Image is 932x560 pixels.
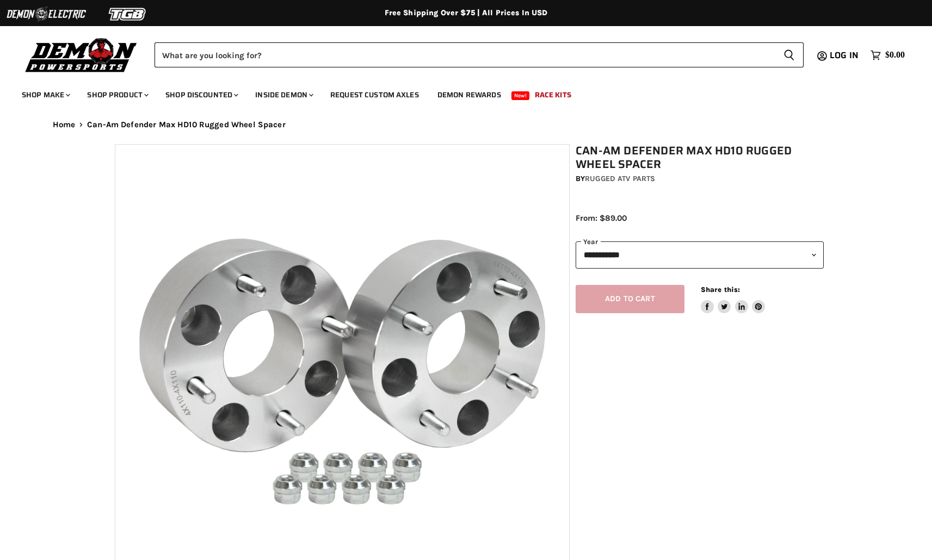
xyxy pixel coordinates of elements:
select: year [576,241,824,268]
span: $0.00 [885,50,905,60]
img: Demon Powersports [22,35,141,74]
a: Request Custom Axles [322,84,427,106]
a: Shop Discounted [157,84,245,106]
span: Log in [830,48,859,62]
img: Demon Electric Logo 2 [5,4,87,24]
a: Race Kits [527,84,579,106]
aside: Share this: [701,285,766,314]
h1: Can-Am Defender Max HD10 Rugged Wheel Spacer [576,144,824,171]
a: $0.00 [865,47,910,63]
div: Free Shipping Over $75 | All Prices In USD [31,8,902,18]
img: TGB Logo 2 [87,4,169,24]
input: Search [155,42,775,67]
a: Shop Make [14,84,77,106]
span: From: $89.00 [576,213,627,223]
a: Demon Rewards [429,84,509,106]
a: Shop Product [79,84,155,106]
ul: Main menu [14,79,902,106]
span: Share this: [701,285,740,294]
a: Home [53,120,76,129]
nav: Breadcrumbs [31,120,902,129]
span: Can-Am Defender Max HD10 Rugged Wheel Spacer [87,120,286,129]
a: Inside Demon [247,84,320,106]
a: Rugged ATV Parts [585,174,655,183]
span: New! [511,91,530,100]
form: Product [155,42,804,67]
button: Search [775,42,804,67]
div: by [576,173,824,185]
a: Log in [825,51,865,60]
